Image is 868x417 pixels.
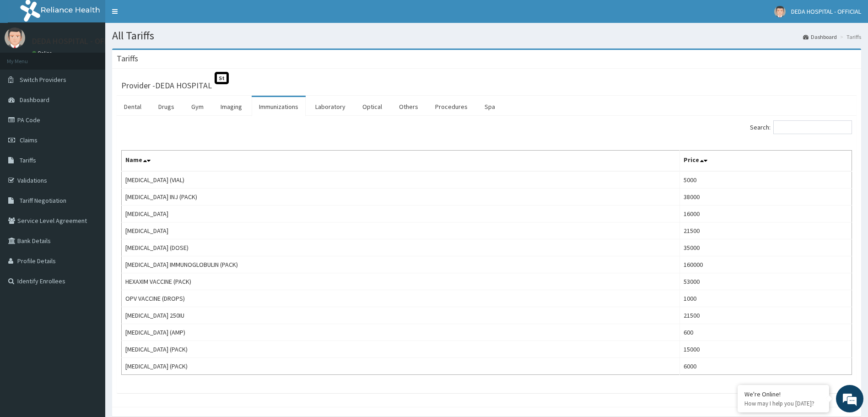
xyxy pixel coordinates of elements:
a: Optical [355,97,389,116]
td: [MEDICAL_DATA] 250IU [122,307,680,324]
th: Price [680,151,852,172]
td: 38000 [680,189,852,206]
a: Spa [477,97,502,116]
td: [MEDICAL_DATA] (DOSE) [122,239,680,256]
a: Others [392,97,426,116]
td: 600 [680,324,852,341]
td: [MEDICAL_DATA] (VIAL) [122,171,680,189]
td: 35000 [680,239,852,256]
span: Tariff Negotiation [20,196,66,205]
td: 1000 [680,290,852,307]
td: [MEDICAL_DATA] INJ (PACK) [122,189,680,206]
td: [MEDICAL_DATA] [122,206,680,222]
td: 160000 [680,256,852,273]
span: Tariffs [20,156,36,164]
h1: All Tariffs [112,30,861,42]
a: Laboratory [308,97,353,116]
td: OPV VACCINE (DROPS) [122,290,680,307]
a: Imaging [213,97,249,116]
td: 15000 [680,341,852,358]
td: 21500 [680,222,852,239]
img: User Image [774,6,786,17]
td: [MEDICAL_DATA] (PACK) [122,358,680,375]
td: 21500 [680,307,852,324]
td: 5000 [680,171,852,189]
td: 6000 [680,358,852,375]
p: How may I help you today? [744,400,822,407]
span: Claims [20,136,38,144]
input: Search: [773,120,852,134]
span: DEDA HOSPITAL - OFFICIAL [791,7,861,16]
span: St [215,72,229,84]
a: Dashboard [803,33,837,41]
a: Drugs [151,97,182,116]
td: [MEDICAL_DATA] IMMUNOGLOBULIN (PACK) [122,256,680,273]
a: Immunizations [252,97,306,116]
td: 53000 [680,273,852,290]
label: Search: [750,120,852,134]
span: Dashboard [20,96,49,104]
img: User Image [5,27,25,48]
td: [MEDICAL_DATA] (PACK) [122,341,680,358]
h3: Tariffs [117,54,138,63]
li: Tariffs [838,33,861,41]
td: 16000 [680,206,852,222]
th: Name [122,151,680,172]
td: [MEDICAL_DATA] (AMP) [122,324,680,341]
td: [MEDICAL_DATA] [122,222,680,239]
p: DEDA HOSPITAL - OFFICIAL [32,37,126,45]
a: Online [32,50,54,56]
a: Procedures [428,97,475,116]
span: Switch Providers [20,76,66,84]
a: Gym [184,97,211,116]
h3: Provider - DEDA HOSPITAL [121,81,212,90]
div: We're Online! [744,390,822,398]
a: Dental [117,97,149,116]
td: HEXAXIM VACCINE (PACK) [122,273,680,290]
